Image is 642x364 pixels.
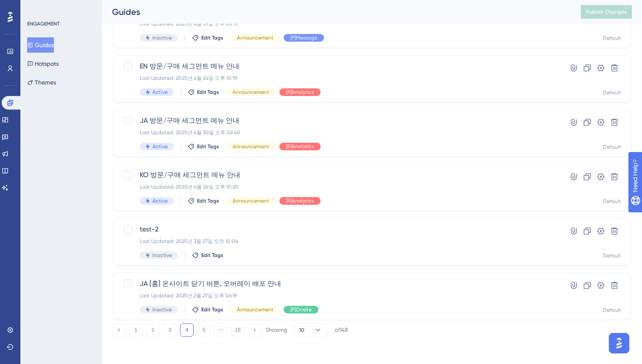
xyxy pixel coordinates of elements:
span: Edit Tags [201,34,223,41]
div: Default [603,35,621,42]
div: Last Updated: 2025년 4월 24일 오후 10:20 [140,183,536,190]
span: Edit Tags [197,89,219,96]
span: Inactive [152,34,172,41]
span: Active [152,198,168,204]
div: Last Updated: 2025년 4월 30일 오후 02:40 [140,129,536,136]
button: 3 [163,323,177,337]
span: Announcement [233,89,269,96]
iframe: UserGuiding AI Assistant Launcher [606,330,632,356]
span: Announcement [237,34,273,41]
div: of 148 [335,326,348,334]
button: Themes [27,75,56,90]
span: KO 방문/구매 세그먼트 메뉴 안내 [140,170,536,180]
span: Publish Changes [586,8,627,15]
span: 10 [299,327,304,333]
div: Last Updated: 2025년 4월 29일 오후 08:19 [140,20,536,27]
span: Edit Tags [201,306,223,313]
span: JA [홈] 온사이트 닫기 버튼, 오버레이 배포 안내 [140,279,536,289]
button: 4 [180,323,194,337]
span: Announcement [233,198,269,204]
div: Default [603,252,621,259]
span: Announcement [233,143,269,150]
div: Default [603,307,621,313]
div: Last Updated: 2025년 2월 27일 오후 06:19 [140,292,536,299]
button: Hotspots [27,56,59,71]
span: Inactive [152,306,172,313]
span: Edit Tags [201,252,223,259]
button: Edit Tags [188,198,219,204]
span: EN 방문/구매 세그먼트 메뉴 안내 [140,61,536,71]
button: Guides [27,37,54,53]
button: Publish Changes [581,5,632,19]
button: 5 [197,323,211,337]
button: 1 [129,323,143,337]
button: 10 [294,323,328,337]
span: [P]Analytics [286,143,314,150]
span: Need Help? [20,2,53,12]
span: Active [152,89,168,96]
span: [P]Analytics [286,89,314,96]
button: Edit Tags [192,34,223,41]
div: Default [603,144,621,150]
span: JA 방문/구매 세그먼트 메뉴 안내 [140,116,536,126]
button: Edit Tags [192,252,223,259]
button: Edit Tags [188,89,219,96]
div: Last Updated: 2025년 3월 27일 오전 10:04 [140,238,536,245]
button: 15 [231,323,245,337]
div: Default [603,198,621,205]
span: Announcement [237,306,273,313]
span: Edit Tags [197,143,219,150]
button: 2 [146,323,160,337]
button: ⋯ [214,323,228,337]
div: Default [603,89,621,96]
span: Inactive [152,252,172,259]
div: ENGAGEMENT [27,20,59,27]
span: [P]Analytics [286,198,314,204]
span: Active [152,143,168,150]
div: Last Updated: 2025년 4월 24일 오후 10:19 [140,75,536,82]
div: Guides [112,6,560,18]
button: Edit Tags [192,306,223,313]
span: [P]Onsite [290,306,312,313]
div: Showing [266,326,287,334]
span: Edit Tags [197,198,219,204]
button: Edit Tags [188,143,219,150]
span: [P]Message [290,34,317,41]
span: test-2 [140,224,536,234]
